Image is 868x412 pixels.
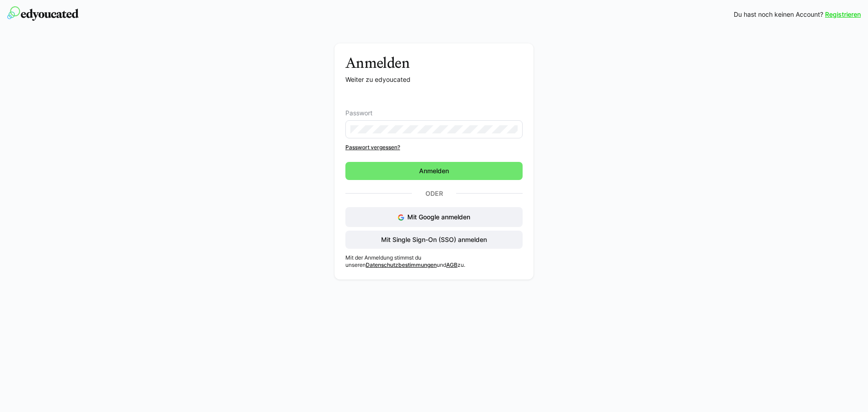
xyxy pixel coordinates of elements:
[345,54,523,71] h3: Anmelden
[345,254,523,269] p: Mit der Anmeldung stimmst du unseren und zu.
[366,261,437,268] a: Datenschutzbestimmungen
[407,213,470,221] span: Mit Google anmelden
[7,6,79,21] img: edyoucated
[446,261,458,268] a: AGB
[380,235,488,244] span: Mit Single Sign-On (SSO) anmelden
[345,207,523,227] button: Mit Google anmelden
[734,10,823,19] span: Du hast noch keinen Account?
[345,75,523,84] p: Weiter zu edyoucated
[825,10,861,19] a: Registrieren
[418,166,450,175] span: Anmelden
[345,162,523,180] button: Anmelden
[345,109,373,117] span: Passwort
[345,144,523,151] a: Passwort vergessen?
[412,187,456,200] p: Oder
[345,231,523,249] button: Mit Single Sign-On (SSO) anmelden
